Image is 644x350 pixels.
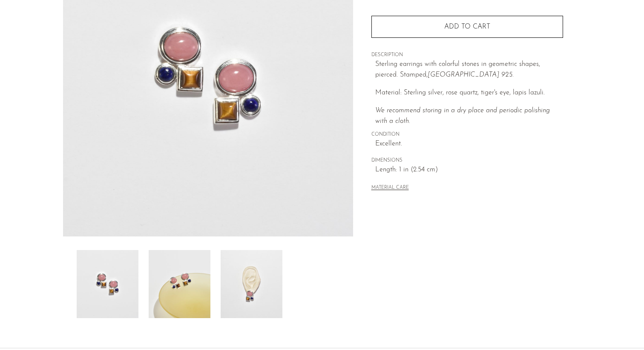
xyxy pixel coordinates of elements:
img: Colorful Geometric Earrings [149,250,210,318]
img: Colorful Geometric Earrings [221,250,282,318]
span: CONDITION [371,131,563,139]
button: MATERIAL CARE [371,185,409,191]
span: DIMENSIONS [371,157,563,165]
button: Add to cart [371,16,563,38]
i: We recommend storing in a dry place and periodic polishing with a cloth. [375,107,550,125]
em: [GEOGRAPHIC_DATA] 925. [428,71,514,78]
span: Excellent. [375,139,563,150]
img: Colorful Geometric Earrings [77,250,138,318]
span: Length: 1 in (2.54 cm) [375,165,563,176]
p: Sterling earrings with colorful stones in geometric shapes, pierced. Stamped, [375,59,563,81]
p: Material: Sterling silver, rose quartz, tiger's eye, lapis lazuli. [375,88,563,99]
span: DESCRIPTION [371,51,563,59]
span: Add to cart [444,23,490,31]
